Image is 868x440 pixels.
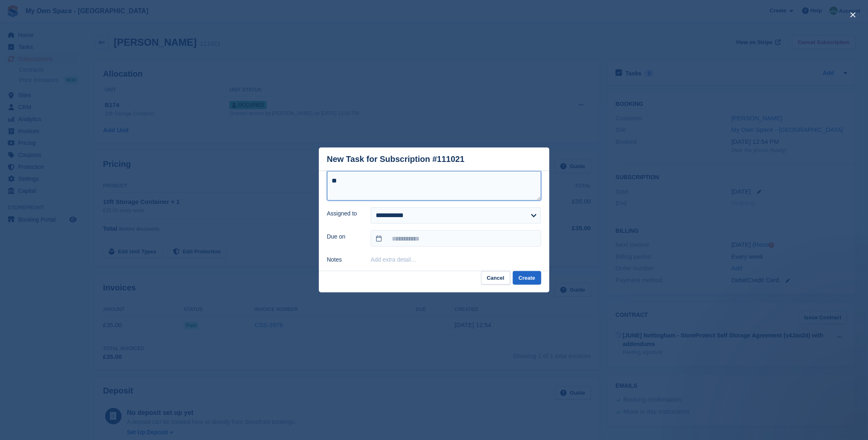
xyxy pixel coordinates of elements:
label: Notes [327,255,361,264]
label: Assigned to [327,209,361,218]
label: Due on [327,232,361,241]
div: New Task for Subscription #111021 [327,154,465,164]
button: Create [513,271,541,285]
button: Cancel [481,271,510,285]
button: close [847,8,860,21]
button: Add extra detail… [371,256,416,263]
